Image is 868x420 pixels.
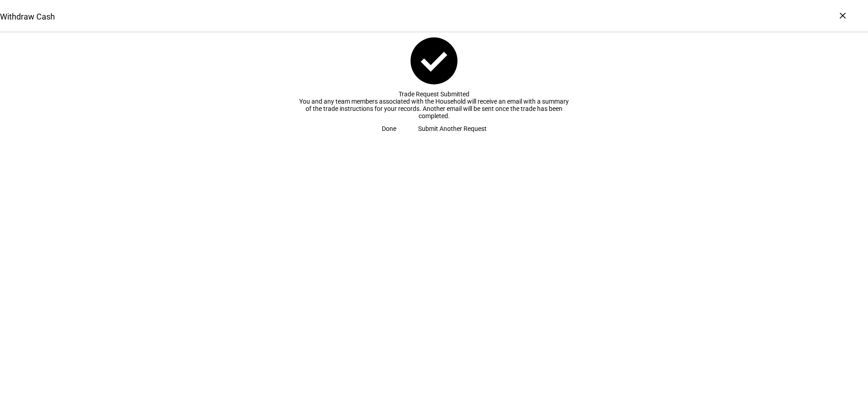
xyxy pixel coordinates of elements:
div: You and any team members associated with the Household will receive an email with a summary of th... [298,98,570,120]
button: Done [371,120,407,138]
mat-icon: check_circle [406,33,462,89]
span: Done [382,120,396,138]
span: Submit Another Request [418,120,487,138]
div: Trade Request Submitted [298,90,570,98]
div: × [835,8,850,23]
button: Submit Another Request [407,120,498,138]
